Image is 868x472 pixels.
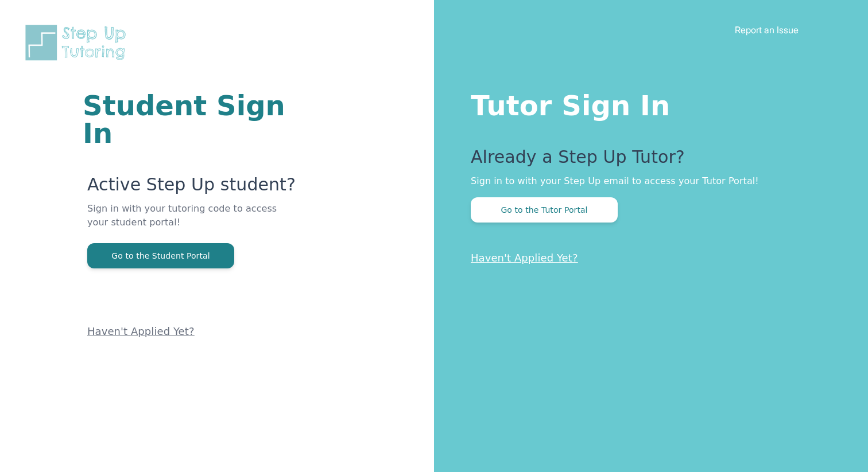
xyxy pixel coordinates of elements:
[471,204,618,215] a: Go to the Tutor Portal
[471,147,822,174] p: Already a Step Up Tutor?
[471,252,578,264] a: Haven't Applied Yet?
[87,325,195,337] a: Haven't Applied Yet?
[87,202,296,243] p: Sign in with your tutoring code to access your student portal!
[87,243,234,268] button: Go to the Student Portal
[87,250,234,261] a: Go to the Student Portal
[23,23,133,63] img: Step Up Tutoring horizontal logo
[471,87,822,119] h1: Tutor Sign In
[83,92,296,147] h1: Student Sign In
[87,174,296,202] p: Active Step Up student?
[471,174,822,188] p: Sign in to with your Step Up email to access your Tutor Portal!
[471,197,618,223] button: Go to the Tutor Portal
[735,24,799,36] a: Report an Issue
